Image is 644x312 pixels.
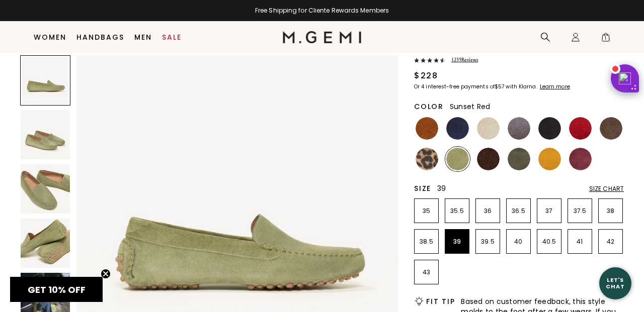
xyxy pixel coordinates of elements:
klarna-placement-style-body: Or 4 interest-free payments of [414,83,495,90]
a: Women [34,33,66,41]
img: Chocolate [477,148,500,170]
img: Latte [477,117,500,140]
klarna-placement-style-cta: Learn more [540,83,570,90]
img: M.Gemi [283,31,362,43]
div: $228 [414,70,438,82]
img: Olive [508,148,530,170]
img: Midnight Blue [446,117,469,140]
p: 35 [415,207,438,215]
a: Sale [162,33,182,41]
a: 1235Reviews [414,56,624,66]
p: 35.5 [445,207,469,215]
p: 43 [415,268,438,276]
klarna-placement-style-amount: $57 [495,83,504,90]
a: Learn more [539,84,570,90]
p: 39 [445,238,469,246]
span: 1235 Review s [445,56,478,64]
img: Gray [508,117,530,140]
div: GET 10% OFFClose teaser [10,277,103,302]
h2: Size [414,184,431,192]
p: 36.5 [507,207,530,215]
img: Black [538,117,561,140]
span: 39 [437,183,446,193]
p: 37.5 [568,207,592,215]
h2: Fit Tip [426,297,455,305]
div: Let's Chat [599,277,631,289]
p: 37 [537,207,561,215]
img: Burgundy [569,148,592,170]
span: GET 10% OFF [28,283,86,296]
klarna-placement-style-body: with Klarna [506,83,538,90]
img: Pistachio [446,148,469,170]
p: 38.5 [415,238,438,246]
button: Close teaser [101,269,111,279]
img: Sunset Red [569,117,592,140]
p: 38 [599,207,622,215]
p: 39.5 [476,238,500,246]
span: 1 [601,34,611,44]
img: Mushroom [600,117,622,140]
span: Sunset Red [450,101,491,112]
img: Sunflower [538,148,561,170]
img: The Felize Suede [21,219,70,268]
h2: Color [414,102,444,111]
img: Leopard Print [416,148,438,170]
img: The Felize Suede [21,110,70,159]
p: 40 [507,238,530,246]
a: Men [134,33,152,41]
div: Size Chart [589,185,624,193]
img: Saddle [416,117,438,140]
p: 36 [476,207,500,215]
p: 42 [599,238,622,246]
a: Handbags [76,33,124,41]
p: 41 [568,238,592,246]
img: The Felize Suede [21,164,70,214]
p: 40.5 [537,238,561,246]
